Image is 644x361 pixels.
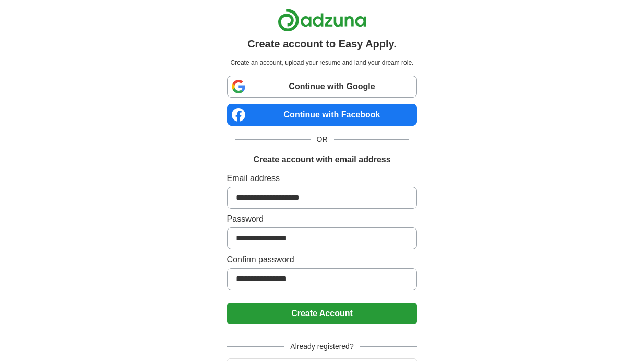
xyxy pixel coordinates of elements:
[227,172,418,185] label: Email address
[253,153,390,166] h1: Create account with email address
[247,36,397,52] h1: Create account to Easy Apply.
[227,303,418,324] button: Create Account
[284,341,360,352] span: Already registered?
[227,254,418,266] label: Confirm password
[227,104,418,126] a: Continue with Facebook
[229,58,415,67] p: Create an account, upload your resume and land your dream role.
[227,213,418,225] label: Password
[227,76,418,98] a: Continue with Google
[311,134,334,145] span: OR
[278,8,366,32] img: Adzuna logo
